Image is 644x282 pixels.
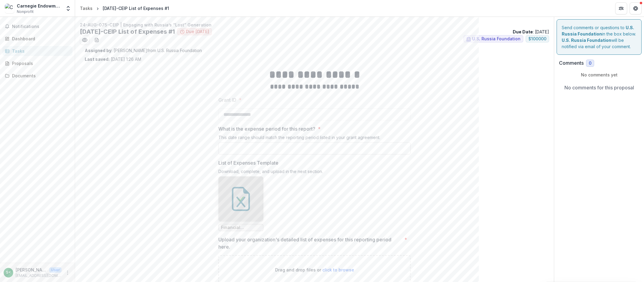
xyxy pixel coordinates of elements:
button: Notifications [2,22,72,31]
button: Get Help [630,2,642,14]
p: Upload your organization's detailed list of expenses for this reporting period here. [218,236,402,250]
a: Documents [2,71,72,81]
p: No comments for this proposal [564,84,634,91]
button: More [64,269,71,276]
p: What is the expense period for this report? [218,125,315,132]
h2: [DATE]-CEIP List of Expenses #1 [80,28,175,35]
p: : [PERSON_NAME] from U.S. Russia Foundation [85,47,544,54]
div: Carnegie Endowment for International Peace [17,3,62,9]
span: Financial Report_List of Expenses Template.xls [221,225,261,230]
p: [EMAIL_ADDRESS][DOMAIN_NAME] [16,273,62,278]
div: Dashboard [12,36,68,42]
p: Drag and drop files or [275,267,354,273]
div: Download, complete, and upload in the next section. [218,169,411,176]
p: [DATE] 1:26 AM [85,56,141,62]
p: User [49,267,62,273]
nav: breadcrumb [77,4,172,13]
div: Send comments or questions to in the box below. will be notified via email of your comment. [557,19,642,55]
span: Notifications [12,24,70,29]
div: [DATE]-CEIP List of Expenses #1 [103,5,169,11]
span: click to browse [322,267,354,272]
strong: Last saved: [85,57,110,62]
span: U.S. Russia Foundation [472,36,521,42]
strong: Assigned by [85,48,111,53]
button: Preview 5b17b6ab-0406-4736-9ea3-93517e457619.pdf [80,35,90,45]
div: Documents [12,73,68,79]
p: No comments yet [559,72,639,78]
div: Tasks [80,5,93,11]
strong: U.S. Russia Foundation [562,38,611,43]
a: Proposals [2,58,72,68]
a: Tasks [77,4,95,13]
a: Tasks [2,46,72,56]
span: $ 100000 [528,36,546,42]
button: download-word-button [92,35,102,45]
p: List of Expenses Template [218,159,278,166]
p: 24-AUG-075-CEIP | Engaging with Russia’s “Lost” Generation [80,22,549,28]
h2: Comments [559,60,584,66]
strong: Due Date [513,29,533,34]
img: Carnegie Endowment for International Peace [5,4,14,13]
p: : [DATE] [513,29,549,35]
div: Tasks [12,48,68,54]
a: Dashboard [2,34,72,44]
button: Open entity switcher [64,2,72,14]
div: Financial Report_List of Expenses Template.xls [218,176,263,231]
p: [PERSON_NAME] <[EMAIL_ADDRESS][DOMAIN_NAME]> [16,267,47,273]
button: Partners [615,2,627,14]
span: Nonprofit [17,9,34,14]
div: This date range should match the reporting period listed in your grant agreement. [218,135,411,142]
div: Svetlana Tugan-Baranovskaya <stugan@ceip.org> [6,271,11,274]
p: Grant ID [218,96,236,104]
div: Proposals [12,60,68,67]
span: 0 [589,61,591,66]
span: Due [DATE] [186,29,209,34]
